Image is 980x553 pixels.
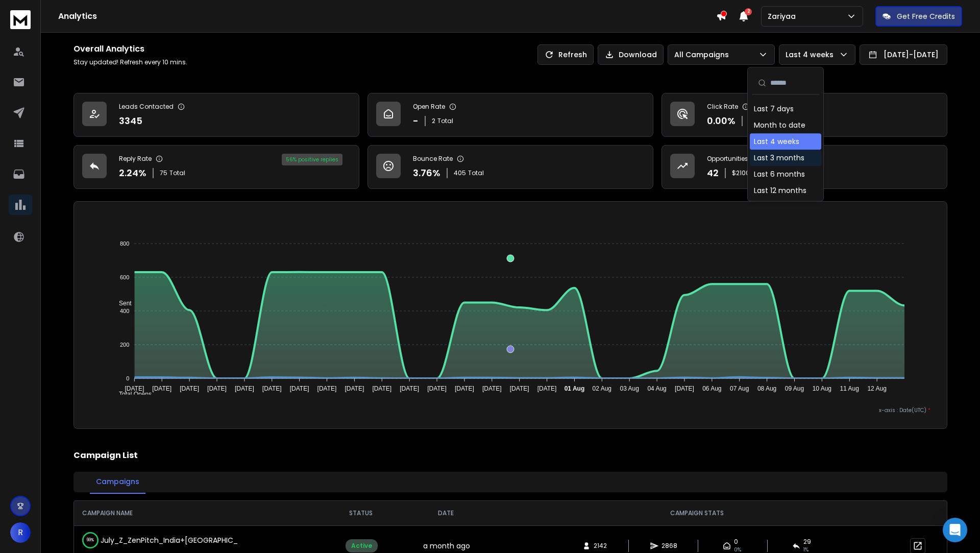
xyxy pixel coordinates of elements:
tspan: [DATE] [345,385,364,392]
span: 0 [734,538,738,546]
span: 2 [745,8,752,15]
tspan: [DATE] [152,385,171,392]
p: Refresh [558,50,587,60]
tspan: [DATE] [427,385,447,392]
tspan: 02 Aug [593,385,611,392]
p: Opportunities [707,155,748,163]
button: Get Free Credits [875,6,962,27]
span: 75 [160,169,167,177]
tspan: 10 Aug [813,385,831,392]
div: Open Intercom Messenger [943,518,967,542]
tspan: 06 Aug [702,385,721,392]
div: Active [346,539,378,552]
a: Leads Contacted3345 [73,93,359,137]
div: Last 4 weeks [754,136,799,147]
span: 2 [432,117,435,125]
button: Campaigns [90,470,145,494]
a: Opportunities42$210000 [661,145,947,189]
tspan: [DATE] [482,385,502,392]
p: x-axis : Date(UTC) [90,406,930,414]
span: 405 [454,169,466,177]
tspan: 0 [126,375,129,381]
a: Open Rate-2Total [367,93,653,137]
img: logo [10,10,31,29]
p: 0.00 % [707,114,736,128]
div: 56 % positive replies [282,154,342,165]
p: - [413,114,419,128]
div: Last 3 months [754,153,804,163]
tspan: [DATE] [317,385,336,392]
p: Bounce Rate [413,155,453,163]
button: Download [598,44,664,65]
span: Total Opens [111,391,152,398]
button: [DATE]-[DATE] [860,44,947,65]
div: Last 6 months [754,169,805,179]
p: Click Rate [707,103,738,111]
p: Download [619,50,657,60]
span: Total [169,169,185,177]
p: 2.24 % [119,166,146,180]
tspan: 01 Aug [565,385,585,392]
tspan: 09 Aug [785,385,804,392]
a: Reply Rate2.24%75Total56% positive replies [73,145,359,189]
span: 29 [803,538,811,546]
th: CAMPAIGN STATS [492,501,902,525]
tspan: 07 Aug [730,385,749,392]
div: Last 12 months [754,185,806,196]
tspan: [DATE] [537,385,557,392]
span: 2142 [594,542,607,550]
p: Reply Rate [119,155,152,163]
p: Zariyaa [768,11,800,21]
p: All Campaigns [674,50,733,60]
p: 3345 [119,114,142,128]
th: STATUS [322,501,399,525]
p: Get Free Credits [897,11,955,21]
button: Refresh [537,44,594,65]
tspan: 600 [120,274,129,280]
h2: Campaign List [73,449,947,462]
span: 2868 [661,542,677,550]
tspan: [DATE] [207,385,227,392]
a: Click Rate0.00%0 Total [661,93,947,137]
p: Open Rate [413,103,445,111]
a: Bounce Rate3.76%405Total [367,145,653,189]
p: Leads Contacted [119,103,174,111]
tspan: 12 Aug [868,385,887,392]
p: $ 210000 [732,169,758,177]
span: Total [468,169,484,177]
button: R [10,522,31,543]
tspan: [DATE] [400,385,419,392]
div: Month to date [754,120,805,130]
tspan: 11 Aug [840,385,859,392]
p: 42 [707,166,719,180]
tspan: [DATE] [455,385,474,392]
th: DATE [399,501,492,525]
p: Stay updated! Refresh every 10 mins. [73,58,187,66]
tspan: [DATE] [262,385,282,392]
tspan: 08 Aug [757,385,776,392]
tspan: 03 Aug [620,385,639,392]
tspan: [DATE] [510,385,529,392]
h1: Overall Analytics [73,43,187,55]
span: Sent [111,300,132,307]
th: CAMPAIGN NAME [74,501,322,525]
tspan: 200 [120,342,129,348]
tspan: [DATE] [180,385,199,392]
tspan: [DATE] [290,385,309,392]
tspan: [DATE] [125,385,144,392]
span: Total [437,117,453,125]
h1: Analytics [58,10,716,22]
p: 99 % [87,535,94,545]
p: 3.76 % [413,166,440,180]
tspan: [DATE] [675,385,694,392]
tspan: [DATE] [372,385,391,392]
tspan: 04 Aug [648,385,667,392]
tspan: 400 [120,308,129,314]
tspan: [DATE] [235,385,254,392]
tspan: 800 [120,241,129,247]
div: Last 7 days [754,104,794,114]
p: Last 4 weeks [786,50,838,60]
